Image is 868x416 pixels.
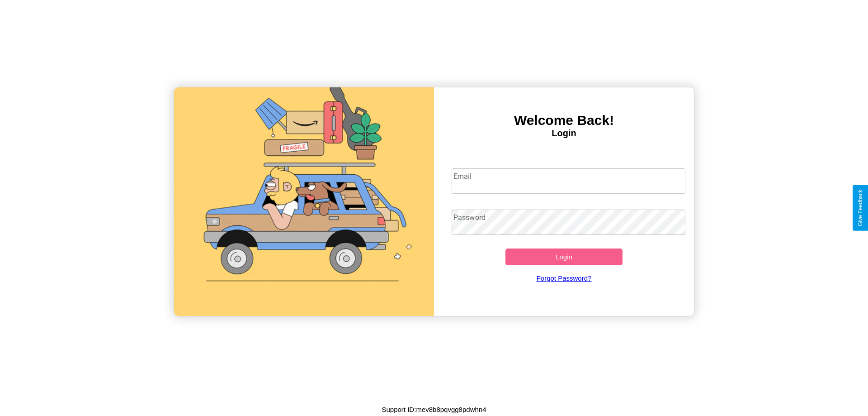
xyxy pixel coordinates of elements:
[857,190,863,226] div: Give Feedback
[505,249,623,265] button: Login
[382,403,486,416] p: Support ID: mev8b8pqvgg8pdwhn4
[447,265,681,291] a: Forgot Password?
[434,128,694,139] h4: Login
[174,87,434,316] img: gif
[434,113,694,128] h3: Welcome Back!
